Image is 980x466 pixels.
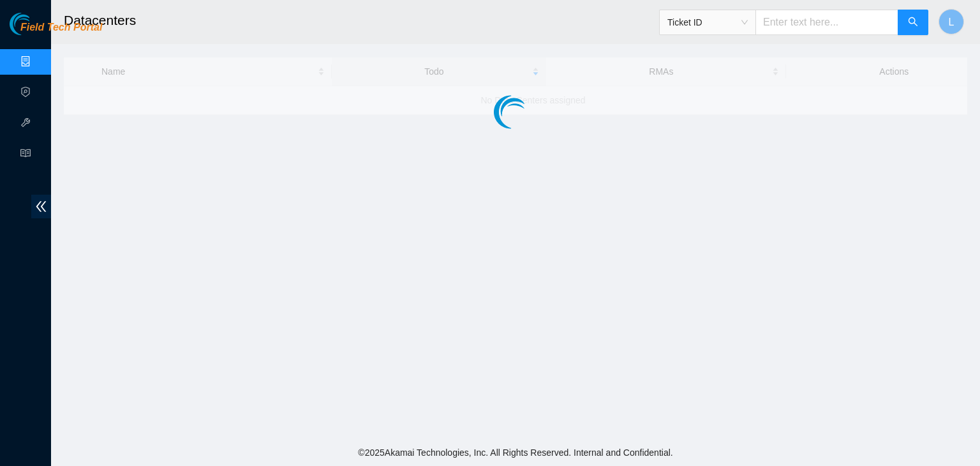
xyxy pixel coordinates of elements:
[667,13,748,32] span: Ticket ID
[10,23,102,40] a: Akamai TechnologiesField Tech Portal
[10,13,64,35] img: Akamai Technologies
[20,22,102,34] span: Field Tech Portal
[755,10,898,35] input: Enter text here...
[51,439,980,466] footer: © 2025 Akamai Technologies, Inc. All Rights Reserved. Internal and Confidential.
[949,14,954,30] span: L
[20,142,31,168] span: read
[898,10,928,35] button: search
[31,195,51,218] span: double-left
[939,9,964,34] button: L
[908,17,918,29] span: search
